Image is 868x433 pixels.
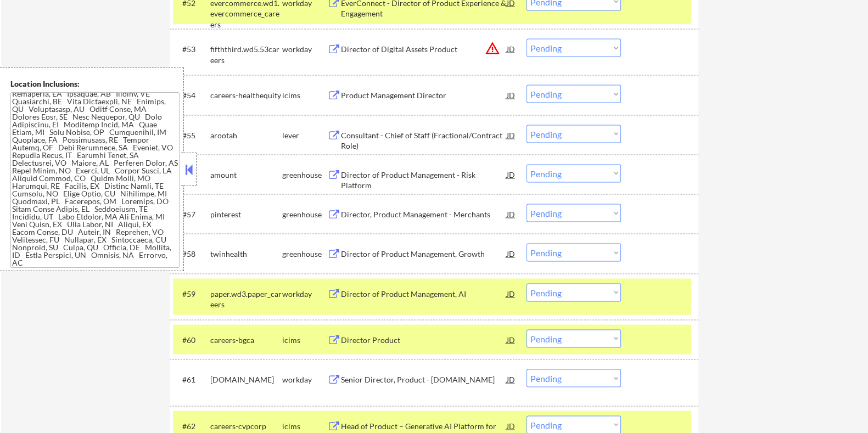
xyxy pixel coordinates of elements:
[505,204,516,224] div: JD
[340,170,506,191] div: Director of Product Management - Risk Platform
[340,209,506,220] div: Director, Product Management - Merchants
[282,44,327,55] div: workday
[505,85,516,105] div: JD
[182,421,201,432] div: #62
[210,374,282,385] div: [DOMAIN_NAME]
[282,374,327,385] div: workday
[210,130,282,141] div: arootah
[282,421,327,432] div: icims
[282,170,327,181] div: greenhouse
[282,209,327,220] div: greenhouse
[210,421,282,432] div: careers-cvpcorp
[505,125,516,145] div: JD
[505,39,516,59] div: JD
[505,369,516,389] div: JD
[282,289,327,300] div: workday
[210,335,282,346] div: careers-bgca
[210,209,282,220] div: pinterest
[210,44,282,65] div: fifththird.wd5.53careers
[210,249,282,260] div: twinhealth
[340,374,506,385] div: Senior Director, Product - [DOMAIN_NAME]
[340,335,506,346] div: Director Product
[10,78,180,89] div: Location Inclusions:
[282,90,327,101] div: icims
[505,284,516,303] div: JD
[505,244,516,263] div: JD
[505,165,516,184] div: JD
[182,335,201,346] div: #60
[210,289,282,310] div: paper.wd3.paper_careers
[182,289,201,300] div: #59
[340,130,506,151] div: Consultant - Chief of Staff (Fractional/Contract Role)
[340,289,506,300] div: Director of Product Management, AI
[282,130,327,141] div: lever
[282,249,327,260] div: greenhouse
[182,374,201,385] div: #61
[210,90,282,101] div: careers-healthequity
[210,170,282,181] div: amount
[182,44,201,55] div: #53
[340,249,506,260] div: Director of Product Management, Growth
[505,330,516,350] div: JD
[282,335,327,346] div: icims
[340,44,506,55] div: Director of Digital Assets Product
[484,41,500,56] button: warning_amber
[340,90,506,101] div: Product Management Director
